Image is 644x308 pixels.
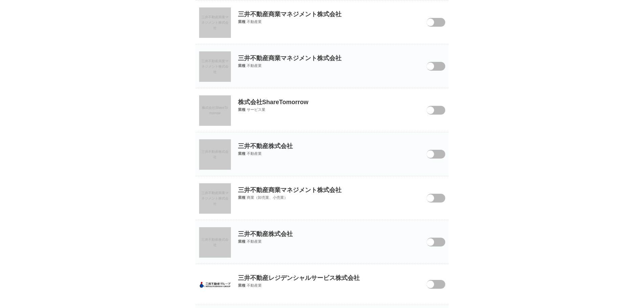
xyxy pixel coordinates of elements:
span: 不動産業 [247,20,262,24]
p: 三井不動産商業マネジメント株式会社 [196,176,449,194]
p: 三井不動産株式会社 [196,220,449,238]
span: 三井不動産株式会社 [201,238,229,247]
span: 不動産業 [247,151,262,156]
span: サービス業 [247,108,265,112]
span: 不動産業 [247,283,262,287]
a: 株式会社ShareTomorrow [199,95,231,126]
span: 不動産業 [247,64,262,68]
a: 三井不動産商業マネジメント株式会社 [199,7,231,38]
span: 商業（卸売業、小売業） [247,195,288,199]
img: 6312a7a6f0c548e1beb7883e790afa0e-f023403d52c236c32a1990e240818f81.png [199,281,231,289]
a: 三井不動産株式会社 [199,227,231,258]
a: 三井不動産商業マネジメント株式会社 [199,51,231,82]
span: 業種 [238,195,245,199]
span: 業種 [238,151,245,156]
p: 株式会社ShareTomorrow [196,88,449,106]
a: 三井不動産商業マネジメント株式会社 [199,183,231,214]
span: 三井不動産株式会社 [201,150,229,159]
a: 三井不動産株式会社 [199,139,231,170]
p: 三井不動産商業マネジメント株式会社 [196,44,449,62]
span: 業種 [238,108,245,112]
span: 三井不動産商業マネジメント株式会社 [201,191,229,206]
span: 業種 [238,239,245,243]
span: 三井不動産商業マネジメント株式会社 [201,59,229,74]
span: 業種 [238,283,245,287]
span: 三井不動産商業マネジメント株式会社 [201,15,229,30]
p: 三井不動産商業マネジメント株式会社 [196,0,449,18]
span: 業種 [238,64,245,68]
span: 業種 [238,20,245,24]
p: 三井不動産レジデンシャルサービス株式会社 [196,264,449,282]
p: 三井不動産株式会社 [196,132,449,150]
span: 不動産業 [247,239,262,243]
span: 株式会社ShareTomorrow [202,106,228,115]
